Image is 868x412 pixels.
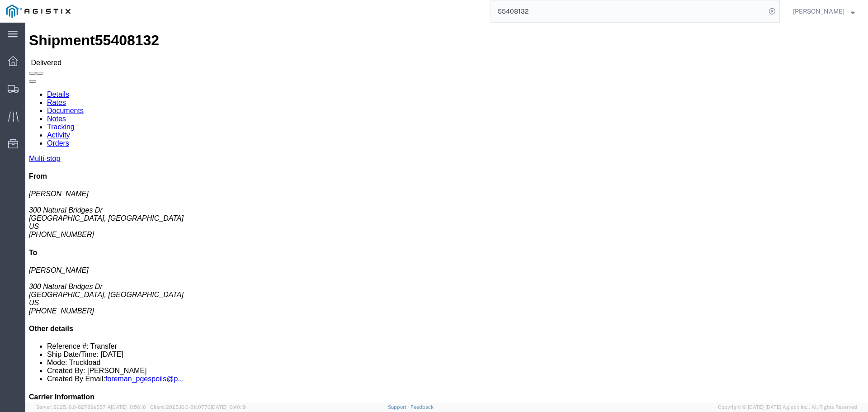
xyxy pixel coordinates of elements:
[388,404,410,410] a: Support
[718,403,857,411] span: Copyright © [DATE]-[DATE] Agistix Inc., All Rights Reserved
[410,404,434,410] a: Feedback
[491,0,766,22] input: Search for shipment number, reference number
[36,404,146,410] span: Server: 2025.16.0-82789e55714
[211,404,246,410] span: [DATE] 10:40:19
[6,5,71,18] img: logo
[25,23,868,403] iframe: FS Legacy Container
[150,404,246,410] span: Client: 2025.16.0-8fc0770
[793,6,844,16] span: Eli Amezcua
[793,6,855,17] button: [PERSON_NAME]
[111,404,146,410] span: [DATE] 10:56:16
